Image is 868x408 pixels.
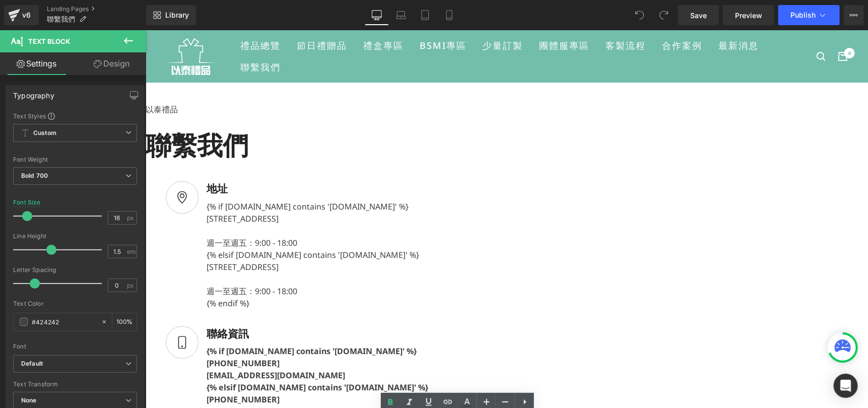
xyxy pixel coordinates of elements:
a: 團體服專區 [393,8,444,23]
button: More [844,5,864,25]
i: Default [21,360,43,368]
span: px [127,282,136,289]
div: {% if [DOMAIN_NAME] contains '[DOMAIN_NAME]' %} {% elsif [DOMAIN_NAME] contains '[DOMAIN_NAME]' %... [53,166,274,279]
b: Bold 700 [21,172,48,179]
span: Preview [735,10,762,21]
a: New Library [146,5,196,25]
span: 聯繫我們 [47,15,75,23]
a: Laptop [389,5,413,25]
div: Font [13,343,137,350]
b: None [21,396,37,404]
a: 最新消息 [573,8,613,23]
div: Font Size [13,199,41,206]
a: 禮品總覽 [95,8,135,23]
a: v6 [4,5,39,25]
a: 查詢 [671,22,680,31]
div: 週一至週五：9:00 - 18:00 [61,255,274,267]
div: Text Color [13,300,137,307]
a: Preview [723,5,774,25]
b: Custom [33,129,56,138]
div: 聯絡資訊 [53,296,283,312]
div: Letter Spacing [13,266,137,274]
div: % [112,313,137,331]
p: [PHONE_NUMBER] [EMAIL_ADDRESS][DOMAIN_NAME] [61,327,283,351]
span: px [127,215,136,221]
div: Line Height [13,233,137,240]
span: Publish [790,11,816,19]
p: [PHONE_NUMBER] [EMAIL_ADDRESS][DOMAIN_NAME] [61,363,283,387]
a: 客製流程 [460,8,500,23]
a: BSMI專區 [274,8,321,23]
p: [STREET_ADDRESS] [61,182,274,194]
p: [STREET_ADDRESS] [61,231,274,243]
a: Tablet [413,5,437,25]
button: Publish [778,5,840,25]
button: Undo [630,5,650,25]
button: Redo [654,5,674,25]
span: Save [690,10,707,21]
a: 聯繫我們 [95,29,135,45]
a: 購物車 [692,22,702,31]
a: Landing Pages [47,5,146,13]
div: Open Intercom Messenger [834,374,858,398]
div: Font Weight [13,156,137,163]
a: Mobile [437,5,461,25]
a: 合作案例 [516,8,557,23]
input: Color [32,316,96,327]
a: Design [75,52,148,75]
div: 地址 [53,151,274,167]
span: em [127,248,136,255]
span: Text Block [28,37,70,45]
div: v6 [20,9,33,22]
a: 節日禮贈品 [151,8,202,23]
a: 禮盒專區 [218,8,258,23]
div: Text Styles [13,112,137,120]
a: Desktop [365,5,389,25]
div: Typography [13,86,54,100]
span: Library [165,11,189,20]
a: 少量訂製 [337,8,377,23]
div: {% if [DOMAIN_NAME] contains '[DOMAIN_NAME]' %} {% elsif [DOMAIN_NAME] contains '[DOMAIN_NAME]' %... [53,312,283,399]
cart-count: 0 [699,18,709,28]
div: 週一至週五：9:00 - 18:00 [61,207,274,219]
div: Text Transform [13,381,137,388]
